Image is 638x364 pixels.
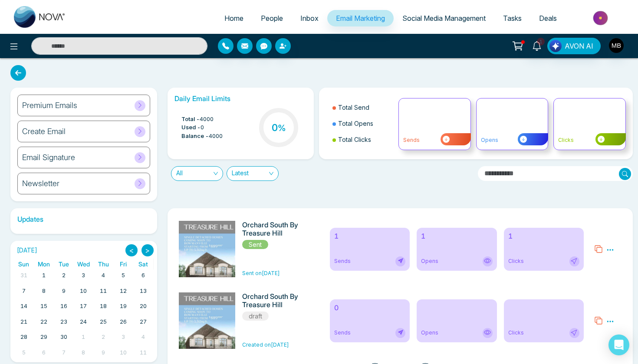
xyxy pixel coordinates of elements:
[118,285,128,297] a: September 12, 2025
[93,300,113,316] td: September 18, 2025
[537,38,545,46] span: 1
[252,10,292,26] a: People
[78,316,89,328] a: September 24, 2025
[334,232,405,240] h6: 1
[36,259,52,269] a: Monday
[332,99,393,115] li: Total Send
[125,244,138,256] button: <
[334,304,405,312] h6: 0
[19,331,29,343] a: September 28, 2025
[74,300,94,316] td: September 17, 2025
[22,127,66,136] h6: Create Email
[40,347,47,359] a: October 6, 2025
[22,179,59,188] h6: Newsletter
[539,14,557,23] span: Deals
[22,101,77,110] h6: Premium Emails
[138,347,148,359] a: October 11, 2025
[120,269,127,282] a: September 5, 2025
[334,329,351,337] span: Sends
[332,115,393,131] li: Total Opens
[34,285,54,301] td: September 8, 2025
[181,123,201,132] span: Used -
[176,167,218,180] span: All
[54,285,74,301] td: September 9, 2025
[547,38,601,54] button: AVON AI
[22,153,75,162] h6: Email Signature
[201,123,204,132] span: 0
[181,115,200,124] span: Total -
[272,122,286,133] h3: 0
[16,259,31,269] a: Sunday
[14,269,34,285] td: August 31, 2025
[39,331,49,343] a: September 29, 2025
[508,232,579,240] h6: 1
[327,10,394,26] a: Email Marketing
[78,300,89,312] a: September 17, 2025
[336,14,385,23] span: Email Marketing
[113,347,133,362] td: October 10, 2025
[138,285,148,297] a: September 13, 2025
[242,221,312,237] h6: Orchard South By Treasure Hill
[609,38,624,53] img: User Avatar
[113,316,133,331] td: September 26, 2025
[120,331,127,343] a: October 3, 2025
[19,300,29,312] a: September 14, 2025
[402,14,486,23] span: Social Media Management
[98,300,109,312] a: September 18, 2025
[300,14,319,23] span: Inbox
[140,331,147,343] a: October 4, 2025
[14,247,37,254] h2: [DATE]
[242,270,280,276] span: Sent on [DATE]
[118,347,128,359] a: October 10, 2025
[138,300,148,312] a: September 20, 2025
[224,14,243,23] span: Home
[54,300,74,316] td: September 16, 2025
[93,316,113,331] td: September 25, 2025
[74,269,94,285] td: September 3, 2025
[57,259,71,269] a: Tuesday
[100,331,107,343] a: October 2, 2025
[133,285,153,301] td: September 13, 2025
[209,132,223,141] span: 4000
[98,316,109,328] a: September 25, 2025
[113,331,133,347] td: October 3, 2025
[34,331,54,347] td: September 29, 2025
[100,269,107,282] a: September 4, 2025
[39,300,49,312] a: September 15, 2025
[76,259,92,269] a: Wednesday
[100,347,107,359] a: October 9, 2025
[133,300,153,316] td: September 20, 2025
[549,40,562,52] img: Lead Flow
[332,131,393,148] li: Total Clicks
[60,285,67,297] a: September 9, 2025
[118,259,128,269] a: Friday
[232,167,273,180] span: Latest
[421,232,492,240] h6: 1
[74,285,94,301] td: September 10, 2025
[113,300,133,316] td: September 19, 2025
[200,115,214,124] span: 4000
[113,285,133,301] td: September 12, 2025
[181,132,209,141] span: Balance -
[133,331,153,347] td: October 4, 2025
[174,95,307,103] h6: Daily Email Limits
[54,269,74,285] td: September 2, 2025
[10,215,157,223] h6: Updates
[565,41,593,51] span: AVON AI
[421,257,438,265] span: Opens
[19,316,29,328] a: September 21, 2025
[137,259,150,269] a: Saturday
[14,347,34,362] td: October 5, 2025
[242,312,269,321] span: draft
[558,136,621,144] p: Clicks
[74,331,94,347] td: October 1, 2025
[34,269,54,285] td: September 1, 2025
[138,316,148,328] a: September 27, 2025
[14,285,34,301] td: September 7, 2025
[39,316,49,328] a: September 22, 2025
[508,329,524,337] span: Clicks
[608,334,629,355] div: Open Intercom Messenger
[14,6,66,28] img: Nova CRM Logo
[96,259,111,269] a: Thursday
[118,300,128,312] a: September 19, 2025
